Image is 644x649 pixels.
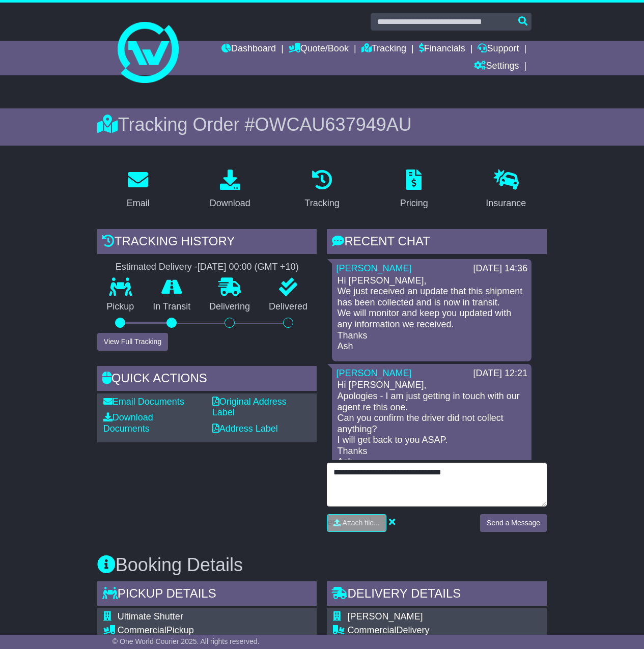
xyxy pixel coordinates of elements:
p: Delivered [260,301,317,313]
div: Estimated Delivery - [97,262,317,273]
a: Insurance [479,166,533,214]
a: Email Documents [103,397,184,407]
div: Tracking [304,196,339,210]
a: Original Address Label [212,397,287,418]
a: [PERSON_NAME] [336,368,411,378]
p: In Transit [144,301,200,313]
p: Hi [PERSON_NAME], We just received an update that this shipment has been collected and is now in ... [337,275,526,352]
div: RECENT CHAT [327,229,547,257]
a: Dashboard [221,41,276,58]
div: Pickup [118,625,311,636]
div: Delivery Details [327,581,547,609]
div: Pricing [400,196,428,210]
div: Download [210,196,250,210]
a: Download Documents [103,412,153,434]
div: [DATE] 14:36 [473,263,527,274]
div: Pickup Details [97,581,317,609]
div: Email [127,196,150,210]
a: Tracking [298,166,346,214]
span: OWCAU637949AU [255,114,412,135]
a: Pricing [394,166,435,214]
p: Pickup [97,301,144,313]
a: Quote/Book [289,41,349,58]
a: Support [478,41,519,58]
h3: Booking Details [97,555,547,575]
a: [PERSON_NAME] [336,263,411,273]
div: Tracking history [97,229,317,257]
a: Tracking [361,41,406,58]
span: [PERSON_NAME] [347,611,423,622]
a: Financials [419,41,465,58]
div: Tracking Order # [97,114,547,135]
button: View Full Tracking [97,333,168,351]
div: Insurance [486,196,526,210]
div: Delivery [347,625,541,636]
span: Commercial [347,625,396,635]
p: Hi [PERSON_NAME], Apologies - I am just getting in touch with our agent re this one. Can you conf... [337,380,526,468]
span: Commercial [118,625,166,635]
p: Delivering [200,301,260,313]
a: Email [120,166,156,214]
a: Settings [474,58,519,75]
span: Ultimate Shutter [118,611,183,622]
div: [DATE] 12:21 [473,368,527,379]
a: Download [203,166,257,214]
button: Send a Message [480,514,547,532]
a: Address Label [212,424,278,434]
div: [DATE] 00:00 (GMT +10) [198,262,299,273]
span: © One World Courier 2025. All rights reserved. [113,637,260,645]
div: Quick Actions [97,366,317,393]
